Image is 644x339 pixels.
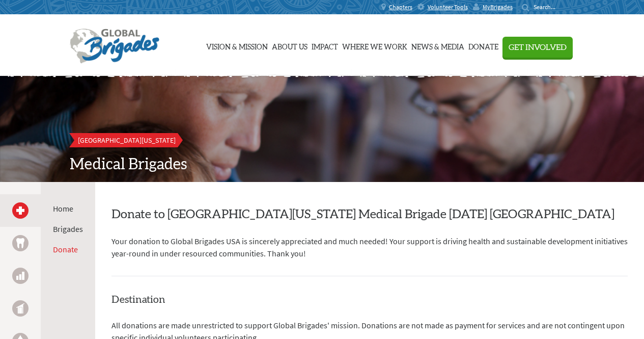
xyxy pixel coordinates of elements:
img: Dental [16,238,24,248]
h4: Destination [111,293,628,307]
li: Home [53,202,83,215]
a: News & Media [411,20,464,71]
a: Public Health [12,300,29,317]
a: Donate [53,244,78,254]
a: Dental [12,235,29,251]
li: Brigades [53,223,83,235]
a: Impact [312,20,338,71]
span: [GEOGRAPHIC_DATA][US_STATE] [78,136,176,145]
img: Business [16,272,24,280]
button: Get Involved [502,37,573,58]
h2: Medical Brigades [70,155,575,174]
p: Your donation to Global Brigades USA is sincerely appreciated and much needed! Your support is dr... [111,235,628,259]
span: Chapters [389,3,412,11]
h2: Donate to [GEOGRAPHIC_DATA][US_STATE] Medical Brigade [DATE] [GEOGRAPHIC_DATA] [111,206,628,223]
a: Home [53,203,73,214]
img: Global Brigades Logo [70,29,159,64]
img: Medical [16,206,24,215]
a: [GEOGRAPHIC_DATA][US_STATE] [70,133,184,147]
a: Vision & Mission [206,20,268,71]
input: Search... [534,3,563,11]
a: Business [12,268,29,284]
a: Medical [12,202,29,219]
span: Volunteer Tools [428,3,468,11]
a: Donate [468,20,498,71]
a: Brigades [53,224,83,234]
li: Donate [53,243,83,255]
a: About Us [272,20,307,71]
span: MyBrigades [483,3,513,11]
a: Where We Work [342,20,407,71]
span: Get Involved [509,43,567,51]
img: Public Health [16,303,24,314]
